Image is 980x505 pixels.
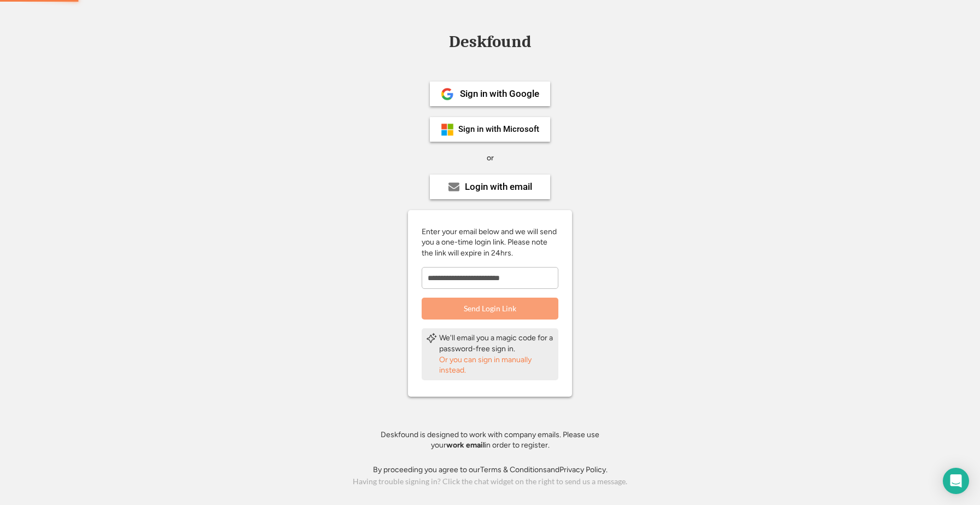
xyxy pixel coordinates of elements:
[441,88,454,101] img: 1024px-Google__G__Logo.svg.png
[446,440,485,450] strong: work email
[444,33,536,50] div: Deskfound
[458,125,539,133] div: Sign in with Microsoft
[373,465,608,475] div: By proceeding you agree to our and
[487,153,494,164] div: or
[559,465,608,474] a: Privacy Policy.
[943,468,969,494] div: Open Intercom Messenger
[480,465,547,474] a: Terms & Conditions
[441,123,454,136] img: ms-symbollockup_mssymbol_19.png
[439,355,554,376] div: Or you can sign in manually instead.
[422,298,558,320] button: Send Login Link
[367,429,613,451] div: Deskfound is designed to work with company emails. Please use your in order to register.
[439,333,554,354] div: We'll email you a magic code for a password-free sign in.
[422,227,558,259] div: Enter your email below and we will send you a one-time login link. Please note the link will expi...
[460,89,539,98] div: Sign in with Google
[465,182,532,191] div: Login with email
